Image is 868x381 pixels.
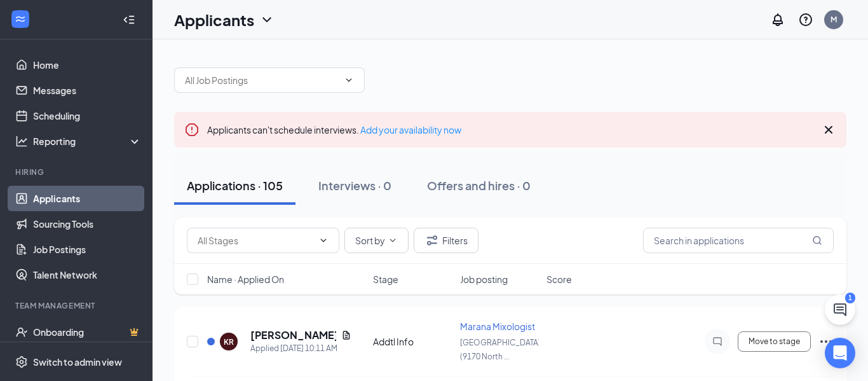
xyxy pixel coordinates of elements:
[250,342,351,355] div: Applied [DATE] 10:11 AM
[355,236,385,245] span: Sort by
[33,262,142,287] a: Talent Network
[33,186,142,211] a: Applicants
[185,73,339,87] input: All Job Postings
[33,237,142,262] a: Job Postings
[546,273,572,286] span: Score
[318,235,329,246] svg: ChevronDown
[460,273,508,286] span: Job posting
[710,336,725,347] svg: ChatInactive
[360,124,461,135] a: Add your availability now
[174,9,254,31] h1: Applicants
[207,124,461,135] span: Applicants can't schedule interviews.
[33,78,142,103] a: Messages
[373,335,452,348] div: Addtl Info
[259,12,275,27] svg: ChevronDown
[845,293,855,303] div: 1
[832,302,848,317] svg: ChatActive
[15,300,139,311] div: Team Management
[318,177,391,193] div: Interviews · 0
[33,211,142,237] a: Sourcing Tools
[818,334,834,349] svg: Ellipses
[424,233,440,248] svg: Filter
[250,328,336,342] h5: [PERSON_NAME]
[798,12,813,27] svg: QuestionInfo
[33,52,142,78] a: Home
[33,103,142,128] a: Scheduling
[643,228,834,253] input: Search in applications
[33,319,142,345] a: OnboardingCrown
[33,135,142,148] div: Reporting
[344,228,409,253] button: Sort byChevronDown
[825,338,855,368] div: Open Intercom Messenger
[184,122,200,137] svg: Error
[770,12,785,27] svg: Notifications
[207,273,284,286] span: Name · Applied On
[825,294,855,325] button: ChatActive
[344,75,354,85] svg: ChevronDown
[373,273,398,286] span: Stage
[414,228,478,253] button: Filter Filters
[812,235,822,246] svg: MagnifyingGlass
[460,338,541,361] span: [GEOGRAPHIC_DATA] (9170 North ...
[15,167,139,177] div: Hiring
[14,13,27,25] svg: WorkstreamLogo
[15,356,28,368] svg: Settings
[33,356,122,368] div: Switch to admin view
[224,336,234,347] div: KR
[341,330,351,340] svg: Document
[738,331,811,352] button: Move to stage
[821,122,836,137] svg: Cross
[388,235,398,246] svg: ChevronDown
[15,135,28,148] svg: Analysis
[460,321,535,332] span: Marana Mixologist
[427,177,531,193] div: Offers and hires · 0
[123,13,135,26] svg: Collapse
[187,177,283,193] div: Applications · 105
[198,233,313,247] input: All Stages
[831,14,837,25] div: M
